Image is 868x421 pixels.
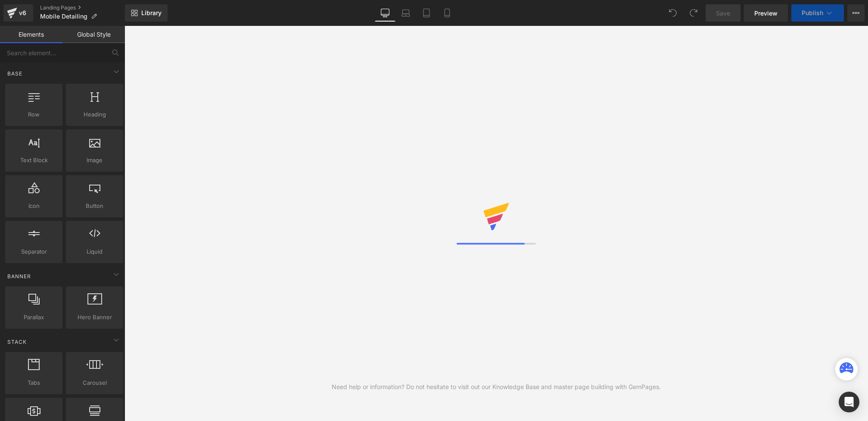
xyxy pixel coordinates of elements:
[685,4,702,22] button: Redo
[68,110,121,119] span: Heading
[847,4,865,22] button: More
[68,201,121,210] span: Button
[8,313,60,322] span: Parallax
[68,313,121,322] span: Hero Banner
[416,4,437,22] a: Tablet
[375,4,395,22] a: Desktop
[716,9,730,18] span: Save
[8,378,60,387] span: Tabs
[68,378,121,387] span: Carousel
[6,272,32,280] span: Banner
[3,4,33,22] a: v6
[68,247,121,256] span: Liquid
[437,4,457,22] a: Mobile
[332,382,661,392] div: Need help or information? Do not hesitate to visit out our Knowledge Base and master page buildin...
[8,156,60,165] span: Text Block
[17,7,28,19] div: v6
[791,4,844,22] button: Publish
[664,4,681,22] button: Undo
[68,156,121,165] span: Image
[6,338,28,346] span: Stack
[802,9,823,16] span: Publish
[8,201,60,210] span: Icon
[6,69,23,78] span: Base
[62,26,125,43] a: Global Style
[744,4,788,22] a: Preview
[40,4,125,11] a: Landing Pages
[40,13,87,20] span: Mobile Detailing
[125,4,168,22] a: New Library
[8,247,60,256] span: Separator
[754,9,778,18] span: Preview
[141,9,162,17] span: Library
[8,110,60,119] span: Row
[839,392,859,412] div: Open Intercom Messenger
[395,4,416,22] a: Laptop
